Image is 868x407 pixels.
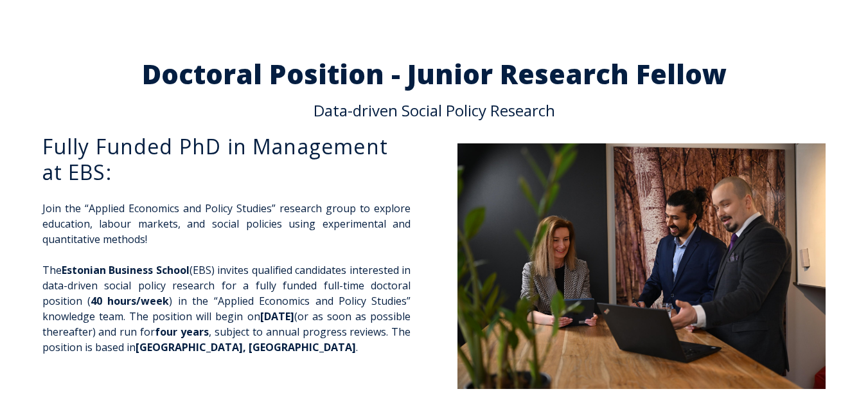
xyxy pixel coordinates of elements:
[260,309,294,323] span: [DATE]
[62,263,190,277] span: Estonian Business School
[30,103,839,118] p: Data-driven Social Policy Research
[457,143,826,389] img: DSC_0993
[91,294,169,308] span: 40 hours/week
[42,134,411,185] h3: Fully Funded PhD in Management at EBS:
[155,325,209,339] span: four years
[30,60,839,87] h2: Doctoral Position - Junior Research Fellow
[136,340,356,354] span: [GEOGRAPHIC_DATA], [GEOGRAPHIC_DATA]
[42,262,411,355] p: The (EBS) invites qualified candidates interested in data-driven social policy research for a ful...
[42,201,411,247] p: Join the “Applied Economics and Policy Studies” research group to explore education, labour marke...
